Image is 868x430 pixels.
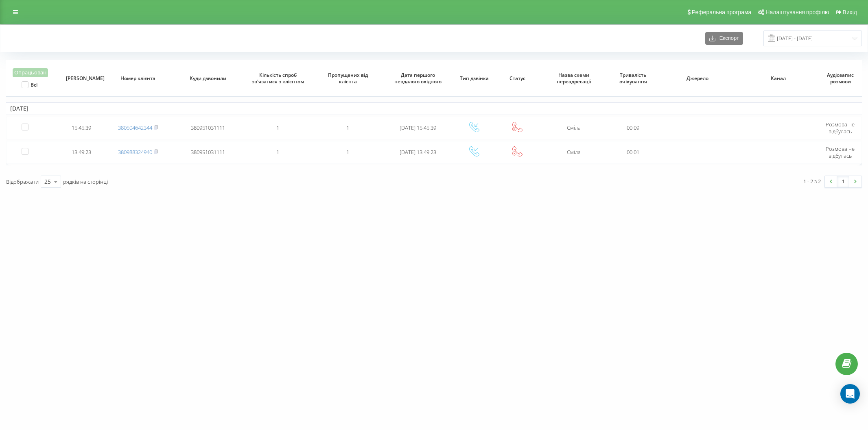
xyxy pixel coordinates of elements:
[705,32,743,45] button: Експорт
[320,72,376,85] span: Пропущених від клієнта
[803,177,821,185] div: 1 - 2 з 2
[22,81,37,88] label: Всі
[400,124,436,131] span: [DATE] 15:45:39
[840,384,860,404] div: Open Intercom Messenger
[346,124,349,131] span: 1
[837,176,849,187] a: 1
[60,117,103,139] td: 15:45:39
[665,75,730,82] span: Джерело
[6,178,39,185] span: Відображати
[746,75,811,82] span: Канал
[539,141,609,164] td: Сміла
[276,148,279,156] span: 1
[66,75,97,82] span: [PERSON_NAME]
[63,178,108,185] span: рядків на сторінці
[110,75,166,82] span: Номер клієнта
[390,72,446,85] span: Дата першого невдалого вхідного
[826,121,855,135] span: Розмова не відбулась
[118,148,152,156] a: 380988324940
[44,178,51,186] div: 25
[546,72,602,85] span: Назва схеми переадресації
[346,148,349,156] span: 1
[824,72,856,85] span: Аудіозапис розмови
[692,9,752,15] span: Реферальна програма
[765,9,829,15] span: Налаштування профілю
[459,75,490,82] span: Тип дзвінка
[502,75,533,82] span: Статус
[118,124,152,131] a: 380504642344
[615,72,651,85] span: Тривалість очікування
[539,117,609,139] td: Сміла
[609,117,657,139] td: 00:09
[60,141,103,164] td: 13:49:23
[400,148,436,156] span: [DATE] 13:49:23
[6,102,862,115] td: [DATE]
[609,141,657,164] td: 00:01
[715,35,739,41] span: Експорт
[250,72,306,85] span: Кількість спроб зв'язатися з клієнтом
[843,9,857,15] span: Вихід
[180,75,236,82] span: Куди дзвонили
[826,145,855,159] span: Розмова не відбулась
[191,148,225,156] span: 380951031111
[191,124,225,131] span: 380951031111
[276,124,279,131] span: 1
